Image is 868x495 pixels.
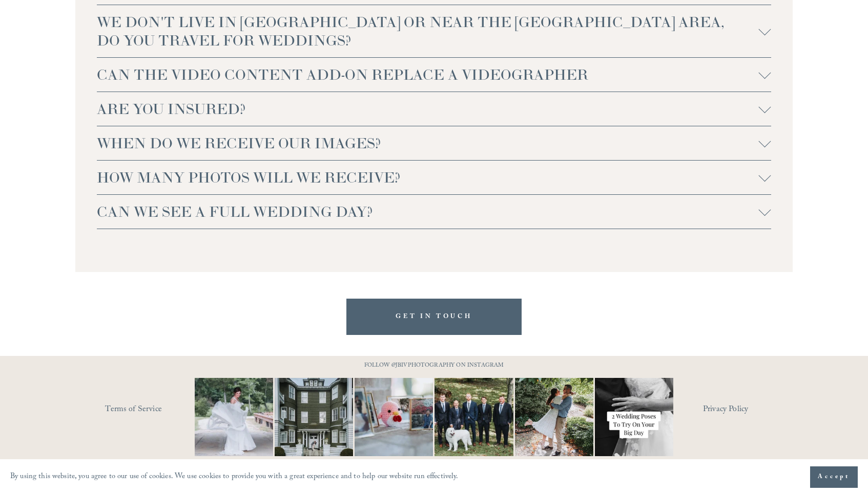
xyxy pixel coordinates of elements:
span: Accept [818,472,850,482]
span: WHEN DO WE RECEIVE OUR IMAGES? [97,134,759,152]
img: It&rsquo;s that time of year where weddings and engagements pick up and I get the joy of capturin... [515,365,593,469]
span: CAN WE SEE A FULL WEDDING DAY? [97,202,759,221]
img: This has got to be one of the cutest detail shots I've ever taken for a wedding! 📷 @thewoobles #I... [335,378,453,456]
p: FOLLOW @JBIVPHOTOGRAPHY ON INSTAGRAM [344,361,524,372]
button: ARE YOU INSURED? [97,92,771,126]
span: CAN THE VIDEO CONTENT ADD-ON REPLACE A VIDEOGRAPHER [97,65,759,84]
button: CAN THE VIDEO CONTENT ADD-ON REPLACE A VIDEOGRAPHER [97,58,771,92]
span: WE DON'T LIVE IN [GEOGRAPHIC_DATA] OR NEAR THE [GEOGRAPHIC_DATA] AREA, DO YOU TRAVEL FOR WEDDINGS? [97,13,759,50]
a: Privacy Policy [703,402,793,418]
span: HOW MANY PHOTOS WILL WE RECEIVE? [97,168,759,187]
a: GET IN TOUCH [346,299,522,335]
img: Wideshots aren't just &quot;nice to have,&quot; they're a wedding day essential! 🙌 #Wideshotwedne... [263,378,365,456]
button: Accept [810,466,858,488]
a: Terms of Service [105,402,224,418]
img: Happy #InternationalDogDay to all the pups who have made wedding days, engagement sessions, and p... [415,378,533,456]
span: ARE YOU INSURED? [97,100,759,118]
p: By using this website, you agree to our use of cookies. We use cookies to provide you with a grea... [10,470,459,485]
img: Not every photo needs to be perfectly still, sometimes the best ones are the ones that feel like ... [175,378,293,456]
img: Let&rsquo;s talk about poses for your wedding day! It doesn&rsquo;t have to be complicated, somet... [575,378,693,456]
button: HOW MANY PHOTOS WILL WE RECEIVE? [97,161,771,194]
button: WHEN DO WE RECEIVE OUR IMAGES? [97,126,771,160]
button: CAN WE SEE A FULL WEDDING DAY? [97,195,771,229]
button: WE DON'T LIVE IN [GEOGRAPHIC_DATA] OR NEAR THE [GEOGRAPHIC_DATA] AREA, DO YOU TRAVEL FOR WEDDINGS? [97,5,771,57]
